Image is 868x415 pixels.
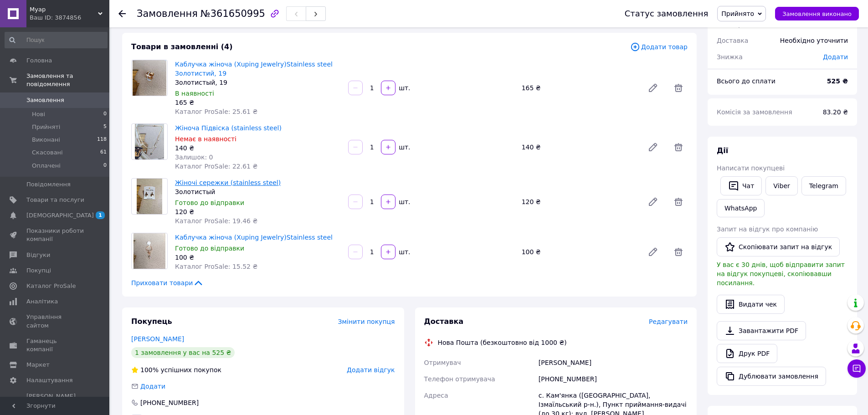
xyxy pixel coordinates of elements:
[175,90,214,97] span: В наявності
[396,83,411,92] div: шт.
[424,392,448,399] span: Адреса
[436,338,569,347] div: Нова Пошта (безкоштовно від 1000 ₴)
[717,146,728,155] span: Дії
[717,37,748,44] span: Доставка
[103,123,107,131] span: 5
[347,366,395,374] span: Додати відгук
[26,196,84,204] span: Товари та послуги
[26,376,73,384] span: Налаштування
[823,108,848,116] span: 83.20 ₴
[26,337,84,354] span: Гаманець компанії
[847,359,866,378] button: Чат з покупцем
[100,149,107,157] span: 61
[103,162,107,170] span: 0
[133,60,166,96] img: Каблучка жiноча (Xuping Jewelry)Stainless steel Золотистий, 19
[775,31,853,51] div: Необхідно уточнити
[424,317,464,326] span: Доставка
[26,266,51,275] span: Покупці
[717,77,776,85] span: Всього до сплати
[131,347,235,358] div: 1 замовлення у вас на 525 ₴
[30,5,98,14] span: Муар
[103,110,107,118] span: 0
[32,123,60,131] span: Прийняті
[175,98,341,107] div: 165 ₴
[518,82,640,94] div: 165 ₴
[26,227,84,243] span: Показники роботи компанії
[96,211,105,219] span: 1
[801,176,846,195] a: Telegram
[823,53,848,61] span: Додати
[26,72,109,88] span: Замовлення та повідомлення
[140,366,159,374] span: 100%
[717,321,806,340] a: Завантажити PDF
[669,193,688,211] span: Видалити
[396,197,411,206] div: шт.
[175,207,341,216] div: 120 ₴
[175,61,333,77] a: Каблучка жiноча (Xuping Jewelry)Stainless steel Золотистий, 19
[175,163,257,170] span: Каталог ProSale: 22.61 ₴
[131,317,172,326] span: Покупець
[717,225,818,233] span: Запит на відгук про компанію
[131,42,233,51] span: Товари в замовленні (4)
[396,143,411,152] div: шт.
[26,361,50,369] span: Маркет
[775,7,859,20] button: Замовлення виконано
[396,247,411,256] div: шт.
[26,297,58,306] span: Аналітика
[721,10,754,17] span: Прийнято
[518,195,640,208] div: 120 ₴
[518,246,640,258] div: 100 ₴
[26,313,84,329] span: Управління сайтом
[827,77,848,85] b: 525 ₴
[782,10,852,17] span: Замовлення виконано
[717,237,840,256] button: Скопіювати запит на відгук
[720,176,762,195] button: Чат
[134,233,166,269] img: Каблучка жiноча (Xuping Jewelry)Stainless steel
[175,154,213,161] span: Залишок: 0
[175,179,281,186] a: Жіночі сережки (stainless steel)
[644,243,662,261] a: Редагувати
[26,96,64,104] span: Замовлення
[669,243,688,261] span: Видалити
[131,365,221,374] div: успішних покупок
[175,217,257,225] span: Каталог ProSale: 19.46 ₴
[424,375,495,383] span: Телефон отримувача
[765,176,797,195] a: Viber
[26,180,71,189] span: Повідомлення
[131,335,184,343] a: [PERSON_NAME]
[32,136,60,144] span: Виконані
[175,143,341,153] div: 140 ₴
[669,79,688,97] span: Видалити
[537,354,689,371] div: [PERSON_NAME]
[717,295,785,314] button: Видати чек
[537,371,689,387] div: [PHONE_NUMBER]
[717,164,785,172] span: Написати покупцеві
[32,110,45,118] span: Нові
[26,251,50,259] span: Відгуки
[131,278,204,287] span: Приховати товари
[175,187,341,196] div: Золотистый
[669,138,688,156] span: Видалити
[625,9,709,18] div: Статус замовлення
[140,383,165,390] span: Додати
[338,318,395,325] span: Змінити покупця
[175,245,244,252] span: Готово до відправки
[424,359,461,366] span: Отримувач
[175,78,341,87] div: Золотистый, 19
[717,344,777,363] a: Друк PDF
[175,135,236,143] span: Немає в наявності
[717,20,746,28] span: 4 товари
[518,141,640,154] div: 140 ₴
[118,9,126,18] div: Повернутися назад
[135,124,164,159] img: Жiноча Підвіска (stainless steel)
[717,199,765,217] a: WhatsApp
[30,14,109,22] div: Ваш ID: 3874856
[175,263,257,270] span: Каталог ProSale: 15.52 ₴
[137,179,163,214] img: Жіночі сережки (stainless steel)
[26,56,52,65] span: Головна
[32,149,63,157] span: Скасовані
[175,234,333,241] a: Каблучка жiноча (Xuping Jewelry)Stainless steel
[630,42,688,52] span: Додати товар
[644,79,662,97] a: Редагувати
[5,32,108,48] input: Пошук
